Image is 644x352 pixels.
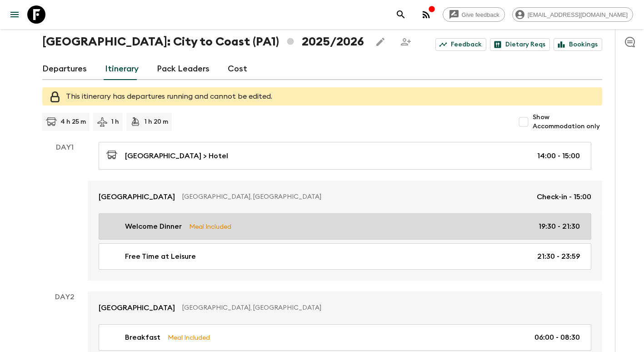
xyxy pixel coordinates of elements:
[66,93,272,100] span: This itinerary has departures running and cannot be edited.
[88,292,602,324] a: [GEOGRAPHIC_DATA][GEOGRAPHIC_DATA], [GEOGRAPHIC_DATA]
[125,151,228,161] p: [GEOGRAPHIC_DATA] > Hotel
[168,332,210,342] p: Meal Included
[125,332,160,343] p: Breakfast
[539,221,580,232] p: 19:30 - 21:30
[228,58,247,80] a: Cost
[88,181,602,213] a: [GEOGRAPHIC_DATA][GEOGRAPHIC_DATA], [GEOGRAPHIC_DATA]Check-in - 15:00
[182,192,529,201] p: [GEOGRAPHIC_DATA], [GEOGRAPHIC_DATA]
[60,117,86,126] p: 4 h 25 m
[99,191,175,202] p: [GEOGRAPHIC_DATA]
[42,142,88,153] p: Day 1
[534,332,580,343] p: 06:00 - 08:30
[512,7,633,22] div: [EMAIL_ADDRESS][DOMAIN_NAME]
[99,213,591,240] a: Welcome DinnerMeal Included19:30 - 21:30
[182,303,584,312] p: [GEOGRAPHIC_DATA], [GEOGRAPHIC_DATA]
[99,324,591,351] a: BreakfastMeal Included06:00 - 08:30
[125,251,196,262] p: Free Time at Leisure
[537,191,591,202] p: Check-in - 15:00
[392,5,410,24] button: search adventures
[435,38,486,51] a: Feedback
[537,151,580,161] p: 14:00 - 15:00
[533,113,602,131] span: Show Accommodation only
[42,33,364,51] h1: [GEOGRAPHIC_DATA]: City to Coast (PA1) 2025/2026
[125,221,182,232] p: Welcome Dinner
[145,117,168,126] p: 1 h 20 m
[99,302,175,313] p: [GEOGRAPHIC_DATA]
[105,58,139,80] a: Itinerary
[490,38,550,51] a: Dietary Reqs
[537,251,580,262] p: 21:30 - 23:59
[42,58,87,80] a: Departures
[189,221,231,231] p: Meal Included
[99,142,591,170] a: [GEOGRAPHIC_DATA] > Hotel14:00 - 15:00
[111,117,119,126] p: 1 h
[397,33,415,51] span: Share this itinerary
[371,33,389,51] button: Edit this itinerary
[523,11,633,18] span: [EMAIL_ADDRESS][DOMAIN_NAME]
[443,7,505,22] a: Give feedback
[42,292,88,302] p: Day 2
[457,11,504,18] span: Give feedback
[554,38,602,51] a: Bookings
[157,58,210,80] a: Pack Leaders
[99,243,591,270] a: Free Time at Leisure21:30 - 23:59
[5,5,24,24] button: menu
